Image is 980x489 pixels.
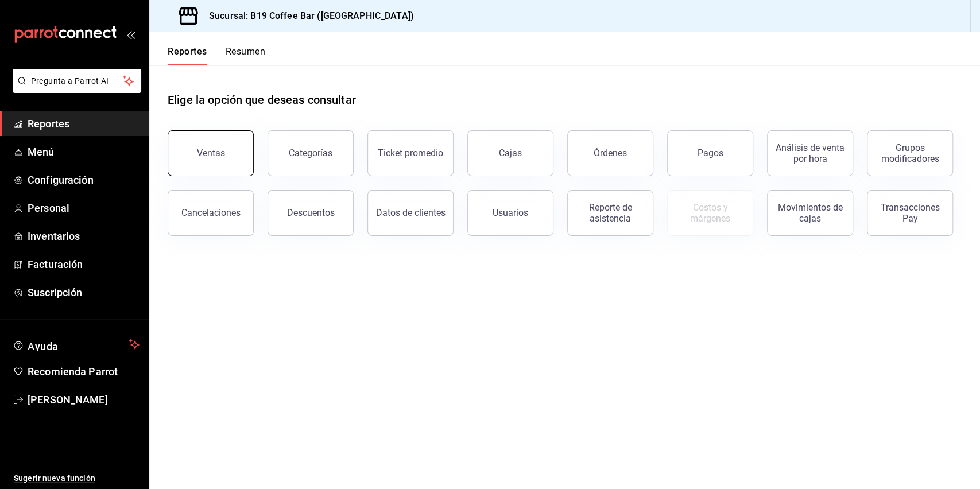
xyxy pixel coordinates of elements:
[168,190,254,236] button: Cancelaciones
[767,190,853,236] button: Movimientos de cajas
[567,130,653,176] button: Órdenes
[28,144,140,160] span: Menú
[268,190,354,236] button: Descuentos
[13,69,141,93] button: Pregunta a Parrot AI
[867,130,953,176] button: Grupos modificadores
[367,190,454,236] button: Datos de clientes
[594,148,627,158] div: Órdenes
[567,190,653,236] button: Reporte de asistencia
[28,392,140,407] span: [PERSON_NAME]
[667,130,753,176] button: Pagos
[197,148,225,158] div: Ventas
[376,207,446,218] div: Datos de clientes
[28,172,140,188] span: Configuración
[493,207,528,218] div: Usuarios
[287,207,335,218] div: Descuentos
[767,130,853,176] button: Análisis de venta por hora
[874,142,946,164] div: Grupos modificadores
[28,200,140,216] span: Personal
[226,46,265,65] button: Resumen
[698,148,723,158] div: Pagos
[378,148,443,158] div: Ticket promedio
[874,202,946,224] div: Transacciones Pay
[168,91,356,108] h1: Elige la opción que deseas consultar
[126,30,135,39] button: open_drawer_menu
[774,142,846,164] div: Análisis de venta por hora
[667,190,753,236] button: Contrata inventarios para ver este reporte
[8,83,141,95] a: Pregunta a Parrot AI
[168,130,254,176] button: Ventas
[28,228,140,244] span: Inventarios
[168,46,207,65] button: Reportes
[367,130,454,176] button: Ticket promedio
[28,364,140,379] span: Recomienda Parrot
[575,202,646,224] div: Reporte de asistencia
[867,190,953,236] button: Transacciones Pay
[774,202,846,224] div: Movimientos de cajas
[28,285,140,300] span: Suscripción
[467,190,553,236] button: Usuarios
[168,46,265,65] div: navigation tabs
[675,202,746,224] div: Costos y márgenes
[289,148,332,158] div: Categorías
[31,75,123,87] span: Pregunta a Parrot AI
[268,130,354,176] button: Categorías
[467,130,553,176] button: Cajas
[28,257,140,272] span: Facturación
[200,9,414,23] h3: Sucursal: B19 Coffee Bar ([GEOGRAPHIC_DATA])
[181,207,241,218] div: Cancelaciones
[28,337,125,351] span: Ayuda
[499,148,522,158] div: Cajas
[14,472,140,484] span: Sugerir nueva función
[28,116,140,131] span: Reportes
